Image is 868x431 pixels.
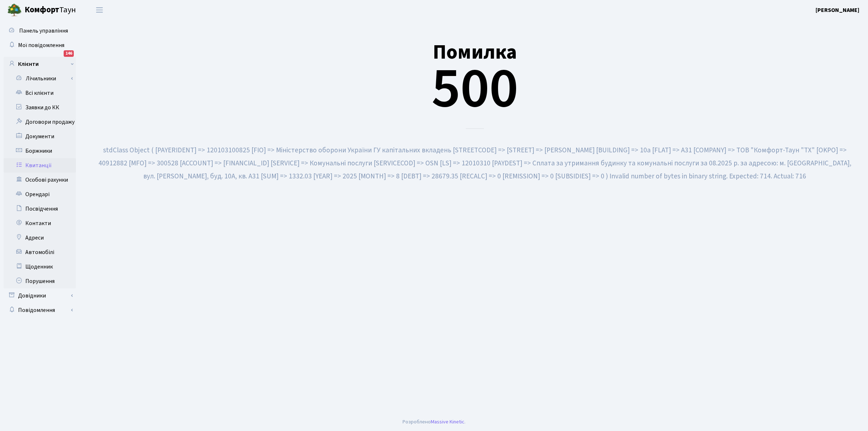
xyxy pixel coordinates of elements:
[19,27,68,35] span: Панель управління
[64,50,74,57] div: 146
[98,145,851,181] small: stdClass Object ( [PAYERIDENT] => 120103100825 [FIO] => Міністерство оборони України ГУ капітальн...
[92,23,857,129] div: 500
[4,303,76,317] a: Повідомлення
[4,158,76,173] a: Квитанції
[4,100,76,115] a: Заявки до КК
[816,6,859,14] b: [PERSON_NAME]
[4,38,76,52] a: Мої повідомлення146
[433,38,517,67] small: Помилка
[4,187,76,202] a: Орендарі
[4,288,76,303] a: Довідники
[4,202,76,216] a: Посвідчення
[403,418,465,426] div: Розроблено .
[18,41,64,49] span: Мої повідомлення
[431,418,464,426] a: Massive Kinetic
[4,144,76,158] a: Боржники
[7,3,22,17] img: logo.png
[816,6,859,14] a: [PERSON_NAME]
[4,274,76,288] a: Порушення
[4,86,76,100] a: Всі клієнти
[4,57,76,71] a: Клієнти
[4,245,76,259] a: Автомобілі
[4,173,76,187] a: Особові рахунки
[8,71,76,86] a: Лічильники
[4,129,76,144] a: Документи
[4,231,76,245] a: Адреси
[4,115,76,129] a: Договори продажу
[25,4,76,16] span: Таун
[25,4,59,16] b: Комфорт
[4,259,76,274] a: Щоденник
[4,216,76,231] a: Контакти
[4,24,76,38] a: Панель управління
[90,4,109,16] button: Переключити навігацію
